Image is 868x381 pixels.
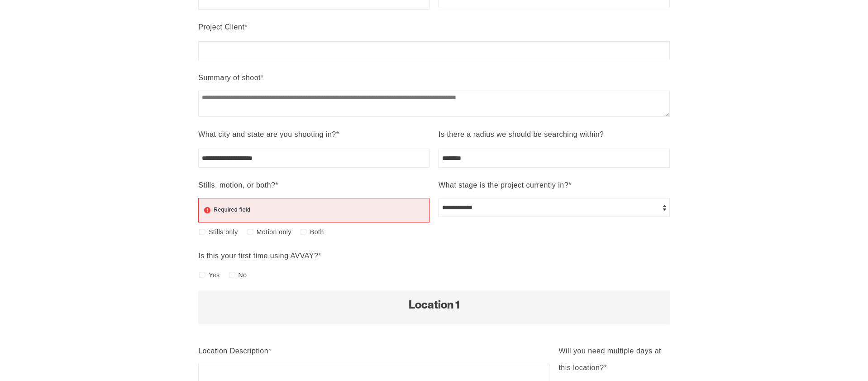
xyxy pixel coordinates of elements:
span: Is this your first time using AVVAY? [198,252,318,260]
input: Is there a radius we should be searching within? [439,149,670,168]
input: Stills only [199,229,205,235]
span: No [238,269,247,281]
span: Stills, motion, or both? [198,181,275,189]
input: Project Client* [198,41,670,60]
span: Project Client [198,23,244,31]
span: Is there a radius we should be searching within? [439,130,604,138]
input: No [229,272,235,278]
h2: Location 1 [207,299,661,311]
select: What stage is the project currently in?* [439,198,670,217]
textarea: Summary of shoot* [198,91,670,117]
span: Location Description [198,347,268,355]
span: Stills only [209,226,238,238]
input: Yes [199,272,205,278]
span: Will you need multiple days at this location? [558,347,661,371]
input: What city and state are you shooting in?* [198,149,429,168]
span: What city and state are you shooting in? [198,130,336,138]
span: What stage is the project currently in? [439,181,568,189]
span: Summary of shoot [198,74,261,82]
span: Motion only [257,226,291,238]
input: Motion only [247,229,253,235]
span: Yes [209,269,219,281]
div: Required field [214,202,250,218]
span: Both [310,226,324,238]
input: Both [300,229,307,235]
